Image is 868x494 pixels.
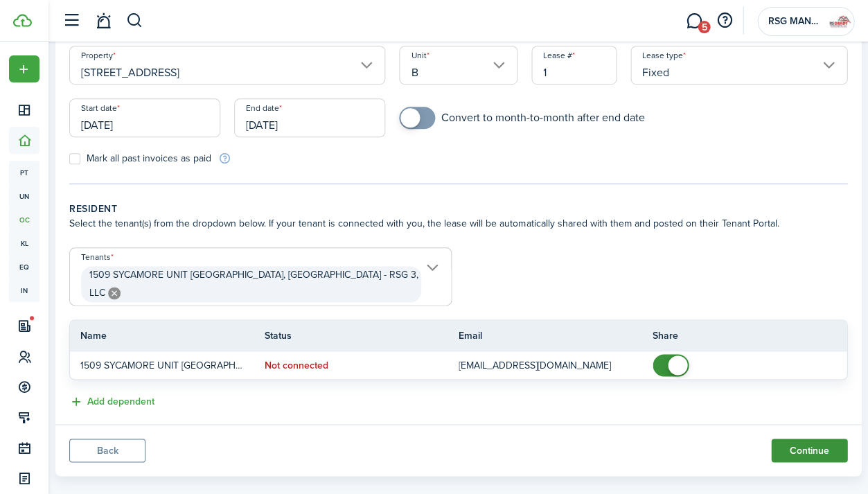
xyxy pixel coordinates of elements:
[58,8,85,34] button: Open sidebar
[234,98,385,137] input: mm/dd/yyyy
[9,231,39,255] a: kl
[9,184,39,208] a: un
[13,14,32,27] img: TenantCloud
[653,328,847,343] th: Share
[771,439,847,462] button: Continue
[681,3,707,39] a: Messaging
[69,202,847,216] wizard-step-header-title: Resident
[459,328,653,343] th: Email
[9,255,39,279] a: eq
[69,394,154,409] button: Add dependent
[829,10,851,33] img: RSG MANAGEMENT PROPERTIES, LLC
[9,208,39,231] a: oc
[768,17,823,26] span: RSG MANAGEMENT PROPERTIES, LLC
[70,328,264,343] th: Name
[90,3,116,39] a: Notifications
[69,98,220,137] input: mm/dd/yyyy
[126,9,143,33] button: Search
[698,21,710,33] span: 5
[69,46,385,85] input: Select a property
[89,267,418,300] span: 1509 SYCAMORE UNIT [GEOGRAPHIC_DATA], [GEOGRAPHIC_DATA] - RSG 3, LLC
[264,328,458,343] th: Status
[80,358,243,373] p: 1509 SYCAMORE UNIT [GEOGRAPHIC_DATA], [GEOGRAPHIC_DATA] - RSG 3, LLC
[264,360,328,371] status: Not connected
[9,161,39,184] a: pt
[9,55,39,82] button: Open menu
[69,153,211,164] label: Mark all past invoices as paid
[69,439,145,462] button: Back
[69,216,847,231] wizard-step-header-description: Select the tenant(s) from the dropdown below. If your tenant is connected with you, the lease wil...
[459,358,632,373] p: [EMAIL_ADDRESS][DOMAIN_NAME]
[399,46,517,85] input: Select a unit
[9,279,39,302] a: in
[713,9,736,33] button: Open resource center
